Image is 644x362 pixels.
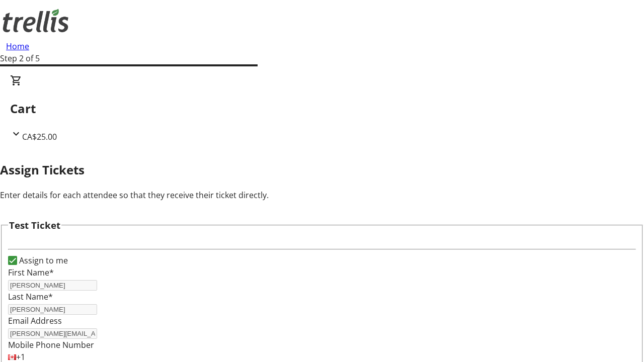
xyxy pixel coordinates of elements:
[10,74,634,143] div: CartCA$25.00
[10,100,634,118] h2: Cart
[8,339,94,350] label: Mobile Phone Number
[8,291,53,302] label: Last Name*
[9,218,60,232] h3: Test Ticket
[17,254,68,266] label: Assign to me
[22,131,57,142] span: CA$25.00
[8,315,62,326] label: Email Address
[8,267,54,278] label: First Name*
